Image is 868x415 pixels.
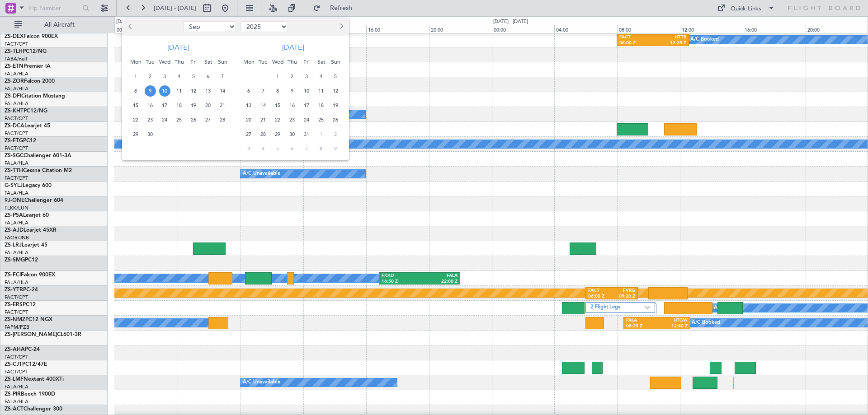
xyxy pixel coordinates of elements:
span: 21 [258,114,269,126]
span: 1 [272,71,283,82]
span: 2 [145,71,156,82]
span: 30 [145,129,156,140]
span: 3 [243,143,255,154]
span: 28 [217,114,228,126]
div: Fri [186,55,201,69]
div: 23-9-2025 [143,112,157,127]
span: 15 [272,100,283,111]
div: 2-9-2025 [143,69,157,84]
div: 30-9-2025 [143,127,157,141]
div: 12-9-2025 [186,84,201,98]
div: 15-10-2025 [270,98,285,112]
span: 5 [330,71,341,82]
div: 11-10-2025 [314,84,328,98]
div: 16-10-2025 [285,98,299,112]
div: 30-10-2025 [285,127,299,141]
span: 18 [174,100,185,111]
div: 7-9-2025 [215,69,230,84]
div: Sat [314,55,328,69]
div: 29-10-2025 [270,127,285,141]
div: 31-10-2025 [299,127,314,141]
div: 9-9-2025 [143,84,157,98]
span: 25 [316,114,327,126]
span: 4 [258,143,269,154]
div: 24-10-2025 [299,112,314,127]
div: 4-9-2025 [172,69,186,84]
span: 20 [243,114,255,126]
span: 20 [203,100,214,111]
span: 5 [272,143,283,154]
span: 2 [287,71,298,82]
div: 8-10-2025 [270,84,285,98]
span: 1 [130,71,142,82]
div: 15-9-2025 [128,98,143,112]
div: 29-9-2025 [128,127,143,141]
span: 11 [316,85,327,97]
span: 27 [203,114,214,126]
span: 26 [188,114,199,126]
span: 24 [159,114,170,126]
div: 5-10-2025 [328,69,343,84]
div: 19-9-2025 [186,98,201,112]
div: 6-10-2025 [241,84,256,98]
div: 12-10-2025 [328,84,343,98]
div: 6-9-2025 [201,69,215,84]
span: 17 [301,100,312,111]
div: 22-10-2025 [270,112,285,127]
div: 3-10-2025 [299,69,314,84]
div: 1-9-2025 [128,69,143,84]
span: 12 [330,85,341,97]
span: 22 [130,114,142,126]
span: 9 [145,85,156,97]
div: 20-9-2025 [201,98,215,112]
div: Sun [215,55,230,69]
div: Mon [128,55,143,69]
div: 21-9-2025 [215,98,230,112]
div: Fri [299,55,314,69]
div: 6-11-2025 [285,141,299,156]
div: 19-10-2025 [328,98,343,112]
div: 21-10-2025 [256,112,270,127]
span: 3 [301,71,312,82]
span: 7 [258,85,269,97]
div: 4-10-2025 [314,69,328,84]
div: 13-10-2025 [241,98,256,112]
span: 3 [159,71,170,82]
button: Next month [336,19,346,34]
span: 2 [330,129,341,140]
span: 31 [301,129,312,140]
div: 10-9-2025 [157,84,172,98]
div: 20-10-2025 [241,112,256,127]
div: 8-9-2025 [128,84,143,98]
span: 23 [287,114,298,126]
span: 5 [188,71,199,82]
span: 16 [145,100,156,111]
span: 12 [188,85,199,97]
div: 18-9-2025 [172,98,186,112]
div: 17-10-2025 [299,98,314,112]
div: 27-9-2025 [201,112,215,127]
span: 30 [287,129,298,140]
div: Mon [241,55,256,69]
div: 28-9-2025 [215,112,230,127]
div: 2-11-2025 [328,127,343,141]
span: 6 [287,143,298,154]
div: Thu [172,55,186,69]
div: 7-10-2025 [256,84,270,98]
span: 13 [243,100,255,111]
div: 18-10-2025 [314,98,328,112]
div: 26-9-2025 [186,112,201,127]
span: 6 [203,71,214,82]
div: Thu [285,55,299,69]
span: 4 [174,71,185,82]
span: 19 [330,100,341,111]
span: 27 [243,129,255,140]
div: 25-9-2025 [172,112,186,127]
div: 17-9-2025 [157,98,172,112]
div: 4-11-2025 [256,141,270,156]
span: 26 [330,114,341,126]
div: Sun [328,55,343,69]
button: Previous month [126,19,136,34]
div: Wed [270,55,285,69]
select: Select year [241,21,288,32]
